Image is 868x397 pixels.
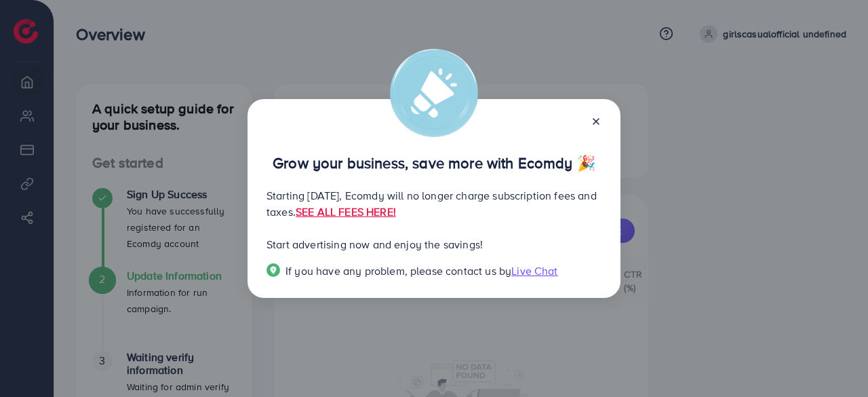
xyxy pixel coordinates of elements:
[267,155,601,171] p: Grow your business, save more with Ecomdy 🎉
[511,263,557,278] span: Live Chat
[285,263,511,278] span: If you have any problem, please contact us by
[296,204,396,219] a: SEE ALL FEES HERE!
[267,187,601,220] p: Starting [DATE], Ecomdy will no longer charge subscription fees and taxes.
[267,263,280,277] img: Popup guide
[390,49,478,137] img: alert
[267,236,601,252] p: Start advertising now and enjoy the savings!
